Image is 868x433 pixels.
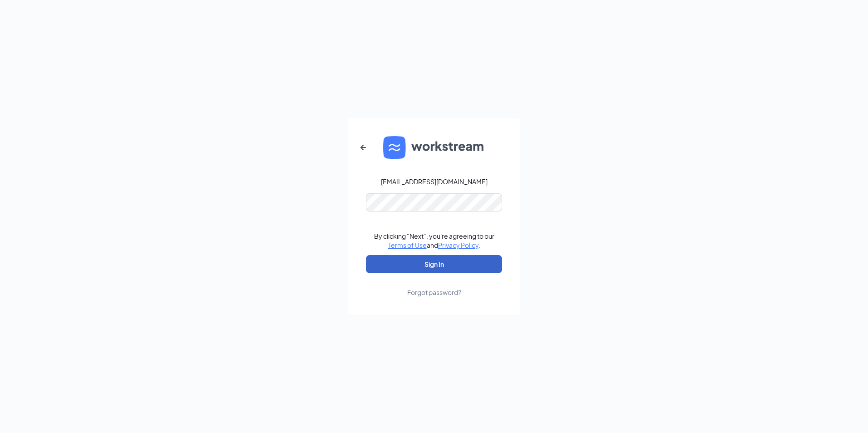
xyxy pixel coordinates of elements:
[407,288,461,297] div: Forgot password?
[366,255,502,273] button: Sign In
[383,136,485,159] img: WS logo and Workstream text
[358,142,369,153] svg: ArrowLeftNew
[381,177,488,186] div: [EMAIL_ADDRESS][DOMAIN_NAME]
[438,241,478,249] a: Privacy Policy
[374,231,494,250] div: By clicking "Next", you're agreeing to our and .
[407,273,461,297] a: Forgot password?
[388,241,427,249] a: Terms of Use
[352,137,374,158] button: ArrowLeftNew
